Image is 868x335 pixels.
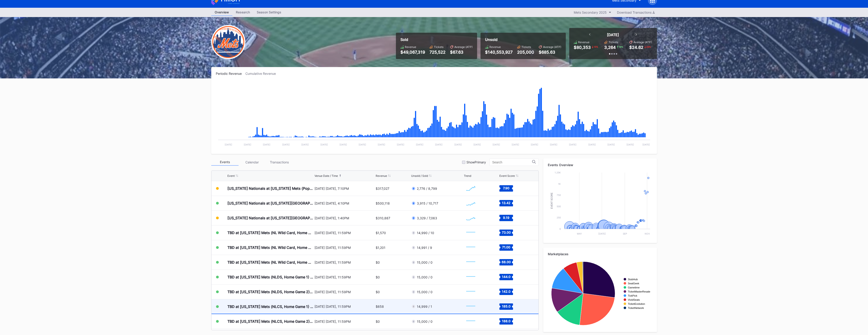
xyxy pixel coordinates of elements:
[416,143,423,146] text: [DATE]
[464,271,478,283] svg: Chart title
[628,298,640,301] text: VividSeats
[644,232,650,235] text: Nov
[626,143,634,146] text: [DATE]
[557,216,561,219] text: 250
[227,186,313,191] div: [US_STATE] Nationals at [US_STATE] Mets (Pop-Up Home Run Apple Giveaway)
[376,216,390,220] div: $310,887
[253,9,285,15] div: Season Settings
[339,143,347,146] text: [DATE]
[557,205,561,208] text: 500
[628,278,638,281] text: StubHub
[454,45,473,49] div: Average (ATP)
[489,45,501,49] div: Revenue
[376,320,380,323] div: $0
[502,304,511,308] text: 185.0
[502,230,511,234] text: 73.00
[634,40,652,44] div: Average (ATP)
[550,192,553,209] text: Event Score
[548,259,652,327] svg: Chart title
[502,275,511,279] text: 144.0
[301,143,309,146] text: [DATE]
[503,186,509,190] text: 7.90
[227,245,313,250] div: TBD at [US_STATE] Mets (NL Wild Card, Home Game 2) (If Necessary)
[417,231,434,235] div: 14,990 / 10
[417,201,438,205] div: 3,915 / 10,717
[359,143,366,146] text: [DATE]
[211,9,232,16] div: Overview
[314,320,375,323] div: [DATE] [DATE], 11:59PM
[598,232,606,235] text: [DATE]
[227,290,313,294] div: TBD at [US_STATE] Mets (NLDS, Home Game 2) (If Necessary) (Date TBD)
[609,40,618,44] div: Tickets
[239,159,266,166] div: Calendar
[227,319,313,324] div: TBD at [US_STATE] Mets (NLCS, Home Game 2) (If Necessary) (Date TBD)
[628,307,644,309] text: TicketNetwork
[377,143,385,146] text: [DATE]
[253,9,285,16] a: Season Settings
[577,232,582,235] text: May
[628,302,645,305] text: TicketEvolution
[232,9,253,15] div: Research
[417,260,433,264] div: 15,000 / 0
[607,32,619,37] div: [DATE]
[604,45,616,50] div: 3,264
[617,10,655,14] div: Download Transactions
[417,290,433,294] div: 15,000 / 0
[555,171,561,174] text: 1.25k
[263,143,270,146] text: [DATE]
[430,50,445,55] div: 725,522
[548,163,652,167] div: Events Overview
[411,174,428,177] div: Unsold / Sold
[245,72,279,75] div: Cumulative Revenue
[314,305,375,308] div: [DATE] [DATE], 11:59PM
[376,201,390,205] div: $500,118
[227,201,313,205] div: [US_STATE] Nationals at [US_STATE][GEOGRAPHIC_DATA] (Long Sleeve T-Shirt Giveaway)
[314,231,375,235] div: [DATE] [DATE], 11:59PM
[517,50,534,55] div: 205,000
[578,40,589,44] div: Revenue
[417,216,437,220] div: 3,329 / 7,063
[435,143,443,146] text: [DATE]
[454,143,462,146] text: [DATE]
[485,50,513,55] div: $140,553,927
[376,275,380,279] div: $0
[211,25,245,59] img: New-York-Mets-Transparent.png
[574,10,607,14] div: Mets Secondary 2025
[216,81,652,149] svg: Chart title
[550,143,557,146] text: [DATE]
[464,286,478,297] svg: Chart title
[548,170,652,238] svg: Chart title
[502,290,511,293] text: 142.0
[211,159,239,166] div: Events
[492,160,532,164] input: Search
[618,45,624,49] div: 18 %
[502,201,511,205] text: 13.42
[417,275,433,279] div: 15,000 / 0
[557,194,561,196] text: 750
[282,143,289,146] text: [DATE]
[397,143,404,146] text: [DATE]
[266,159,293,166] div: Transactions
[485,37,561,42] div: Unsold
[571,9,614,15] button: Mets Secondary 2025
[499,174,515,177] div: Event Score
[464,316,478,327] svg: Chart title
[531,143,538,146] text: [DATE]
[320,143,328,146] text: [DATE]
[314,187,375,190] div: [DATE] [DATE], 7:10PM
[314,201,375,205] div: [DATE] [DATE], 4:10PM
[227,174,235,177] div: Event
[628,282,639,285] text: SeatGeek
[473,143,481,146] text: [DATE]
[503,216,509,220] text: 9.19
[244,143,251,146] text: [DATE]
[227,275,313,279] div: TBD at [US_STATE] Mets (NLDS, Home Game 1) (If Necessary) (Date TBD)
[559,227,561,230] text: 0
[314,260,375,264] div: [DATE] [DATE], 11:59PM
[376,187,389,190] div: $317,027
[464,174,471,177] div: Trend
[588,143,596,146] text: [DATE]
[232,9,253,16] a: Research
[376,174,387,177] div: Revenue
[400,50,425,55] div: $49,067,319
